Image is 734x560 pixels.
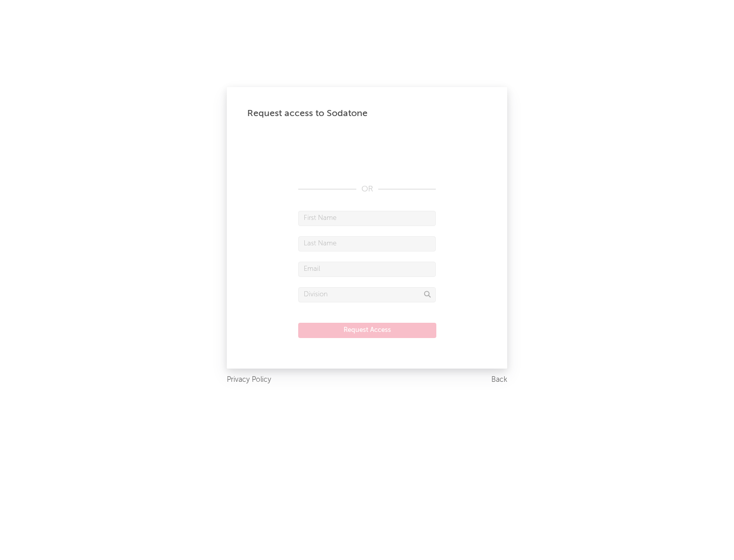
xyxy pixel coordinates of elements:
input: First Name [298,211,436,226]
div: OR [298,183,436,195]
button: Request Access [298,323,436,338]
a: Privacy Policy [227,374,271,386]
input: Last Name [298,236,436,251]
input: Email [298,262,436,277]
input: Division [298,287,436,302]
div: Request access to Sodatone [247,107,487,120]
a: Back [491,374,507,386]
